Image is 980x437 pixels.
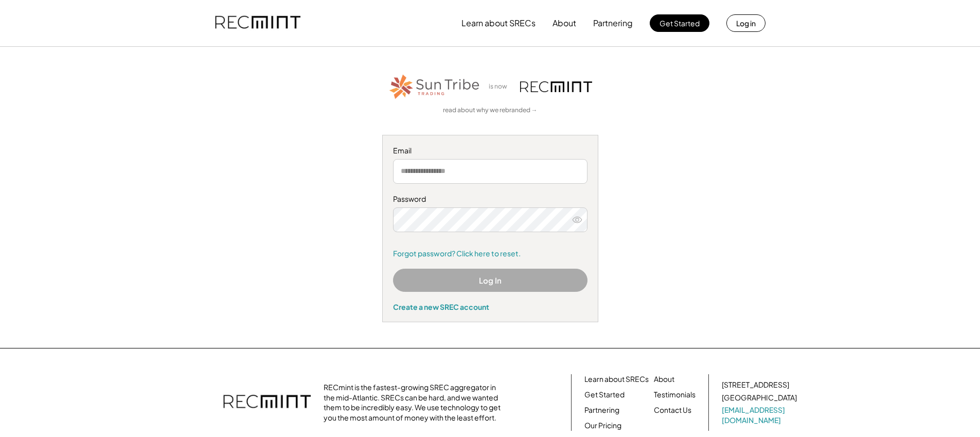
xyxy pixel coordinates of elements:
img: recmint-logotype%403x.png [223,384,311,421]
a: Learn about SRECs [584,374,649,384]
div: Password [393,194,587,204]
a: Testimonials [654,390,696,400]
div: is now [486,82,515,91]
div: RECmint is the fastest-growing SREC aggregator in the mid-Atlantic. SRECs can be hard, and we wan... [324,382,506,423]
a: Our Pricing [584,421,621,431]
a: Partnering [584,405,619,415]
button: Log In [393,269,587,292]
button: Partnering [593,13,633,33]
div: [GEOGRAPHIC_DATA] [722,393,797,403]
div: Create a new SREC account [393,302,587,311]
a: Get Started [584,390,625,400]
img: recmint-logotype%403x.png [520,81,592,92]
button: Get Started [650,14,709,32]
a: Forgot password? Click here to reset. [393,249,587,259]
img: STT_Horizontal_Logo%2B-%2BColor.png [388,73,481,101]
button: Log in [726,14,765,32]
button: About [553,13,576,33]
button: Learn about SRECs [461,13,536,33]
a: [EMAIL_ADDRESS][DOMAIN_NAME] [722,405,799,425]
div: [STREET_ADDRESS] [722,380,789,390]
a: read about why we rebranded → [443,106,538,115]
img: recmint-logotype%403x.png [215,6,300,41]
a: About [654,374,674,384]
a: Contact Us [654,405,691,415]
div: Email [393,146,587,156]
